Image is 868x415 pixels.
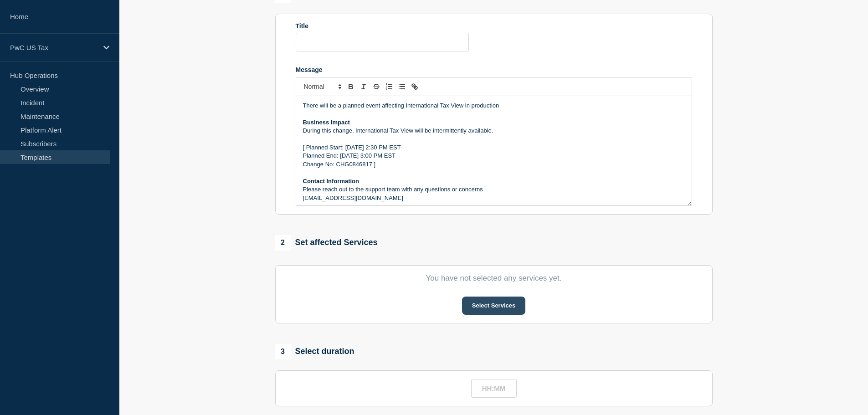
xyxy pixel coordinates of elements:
[296,33,469,51] input: Title
[296,22,469,30] div: Title
[10,44,98,51] p: PwC US Tax
[395,81,408,92] button: Toggle bulleted list
[275,344,291,359] span: 3
[275,235,378,251] div: Set affected Services
[383,81,395,92] button: Toggle ordered list
[303,102,685,110] p: There will be a planned event affecting International Tax View in production
[275,344,354,359] div: Select duration
[303,127,685,135] p: During this change, International Tax View will be intermittently available.
[370,81,383,92] button: Toggle strikethrough text
[471,379,517,398] input: HH:MM
[296,66,692,73] div: Message
[303,143,685,152] p: [ Planned Start: [DATE] 2:30 PM EST
[303,119,350,126] strong: Business Impact
[408,81,421,92] button: Toggle link
[303,160,685,169] p: Change No: CHG0846817 ]
[303,178,360,184] strong: Contact Information
[303,185,685,194] p: Please reach out to the support team with any questions or concerns
[344,81,357,92] button: Toggle bold text
[462,297,525,315] button: Select Services
[300,81,344,92] span: Font size
[296,96,692,205] div: Message
[275,235,291,251] span: 2
[357,81,370,92] button: Toggle italic text
[303,194,685,202] p: [EMAIL_ADDRESS][DOMAIN_NAME]
[303,152,685,160] p: Planned End: [DATE] 3:00 PM EST
[296,274,692,283] p: You have not selected any services yet.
